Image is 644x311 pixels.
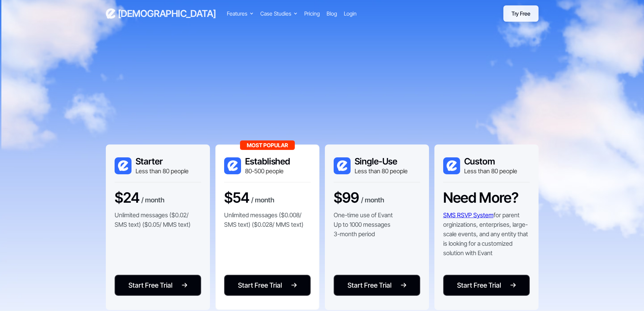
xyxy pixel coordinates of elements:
h3: $24 [115,189,140,206]
div: Start Free Trial [457,280,501,290]
a: Start Free Trial [443,275,530,296]
a: Try Free [503,5,538,22]
p: Unlimited messages ($0.008/ SMS text) ($0.028/ MMS text) [224,210,311,229]
h3: Single-Use [355,156,408,167]
div: / month [361,195,384,206]
div: Features [227,9,254,18]
h3: Starter [136,156,189,167]
h3: Need More? [443,189,519,206]
h3: [DEMOGRAPHIC_DATA] [118,8,216,20]
div: Features [227,9,247,18]
a: Pricing [304,9,320,18]
a: Login [344,9,357,18]
p: Unlimited messages ($0.02/ SMS text) ($0.05/ MMS text) [115,210,201,229]
div: / month [251,195,275,206]
a: Blog [327,9,337,18]
a: Start Free Trial [224,275,311,296]
div: Less than 80 people [136,167,189,175]
div: Case Studies [260,9,297,18]
div: Less than 80 people [355,167,408,175]
div: Start Free Trial [238,280,282,290]
a: Start Free Trial [115,275,201,296]
div: Most Popular [240,140,295,150]
div: 80-500 people [245,167,290,175]
div: Start Free Trial [348,280,391,290]
p: One-time use of Evant Up to 1000 messages 3-month period [334,210,393,239]
h3: $99 [334,189,359,206]
a: home [106,8,216,20]
div: / month [141,195,165,206]
div: Start Free Trial [128,280,172,290]
a: Start Free Trial [334,275,420,296]
div: Case Studies [260,9,291,18]
div: Less than 80 people [464,167,517,175]
p: for parent orginizations, enterprises, large-scale events, and any entity that is looking for a c... [443,210,530,258]
h3: Established [245,156,290,167]
h3: $54 [224,189,249,206]
h3: Custom [464,156,517,167]
a: SMS RSVP System [443,212,494,219]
